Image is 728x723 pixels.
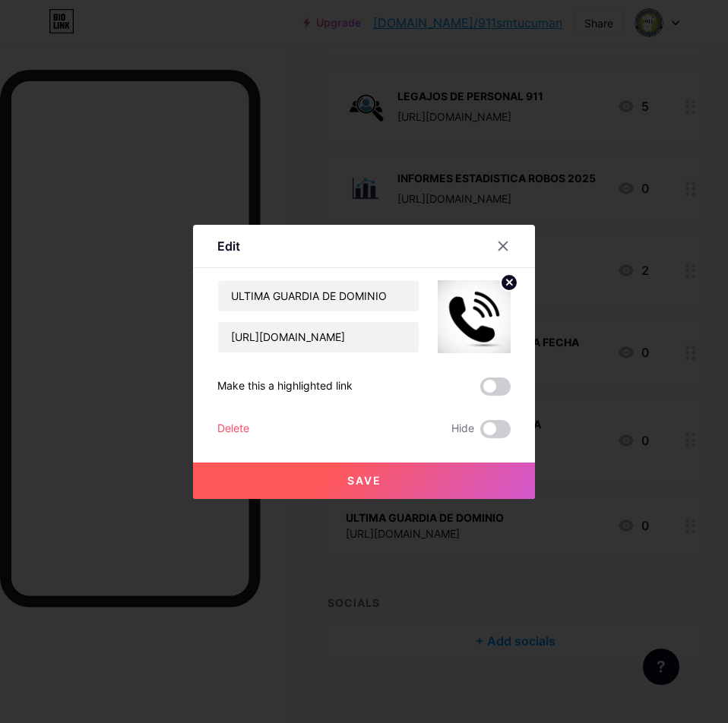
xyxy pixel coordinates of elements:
[217,237,240,255] div: Edit
[218,322,419,352] input: URL
[451,420,474,438] span: Hide
[217,420,249,438] div: Delete
[217,377,353,396] div: Make this a highlighted link
[193,463,535,499] button: Save
[347,474,381,487] span: Save
[438,280,511,353] img: link_thumbnail
[218,281,419,311] input: Title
